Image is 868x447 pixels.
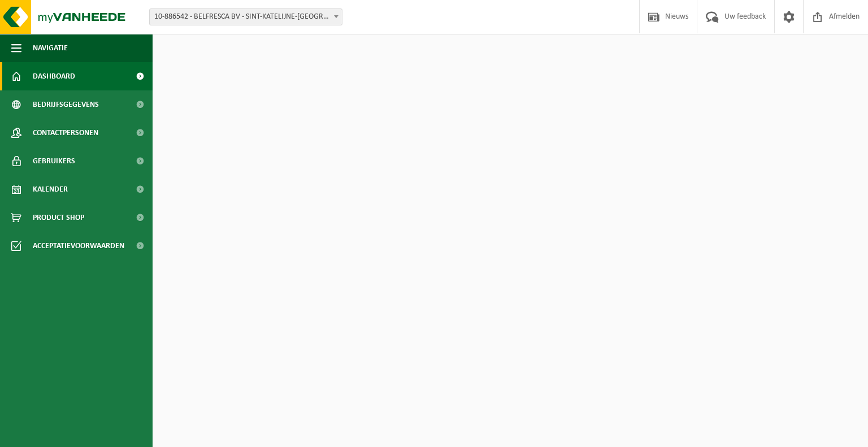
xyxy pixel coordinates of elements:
span: Gebruikers [33,147,75,175]
span: Acceptatievoorwaarden [33,232,124,260]
span: Navigatie [33,34,68,62]
span: Bedrijfsgegevens [33,90,99,119]
span: Product Shop [33,203,84,232]
span: 10-886542 - BELFRESCA BV - SINT-KATELIJNE-WAVER [149,8,342,25]
span: Contactpersonen [33,119,98,147]
span: 10-886542 - BELFRESCA BV - SINT-KATELIJNE-WAVER [150,9,342,25]
span: Kalender [33,175,68,203]
span: Dashboard [33,62,75,90]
